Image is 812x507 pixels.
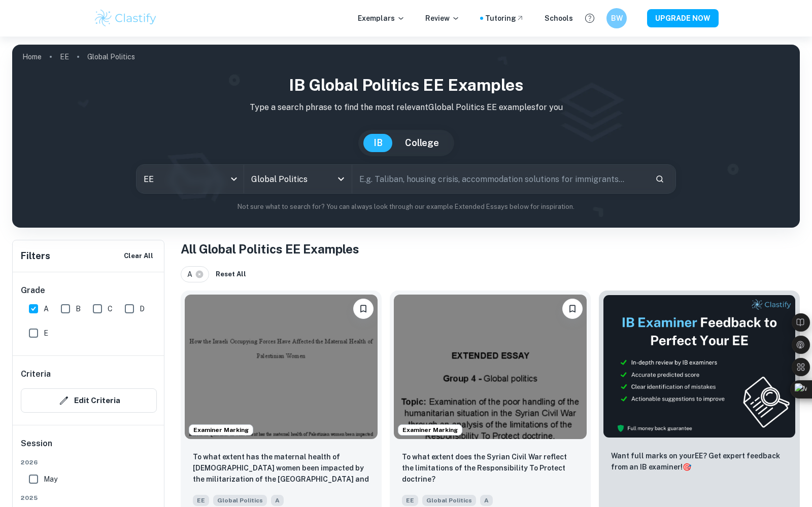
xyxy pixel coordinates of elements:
input: E.g. Taliban, housing crisis, accommodation solutions for immigrants... [352,165,647,193]
img: Clastify logo [93,8,158,28]
h6: Filters [21,249,50,263]
p: Global Politics [87,51,135,62]
span: A [44,303,49,314]
h1: IB Global Politics EE examples [20,73,792,97]
button: Bookmark [353,299,374,319]
span: 🎯 [683,463,691,471]
img: Thumbnail [603,295,796,438]
button: BW [606,8,627,28]
h6: Criteria [21,368,51,380]
button: Search [651,170,668,188]
p: Type a search phrase to find the most relevant Global Politics EE examples for you [20,101,792,114]
a: Home [22,50,42,64]
button: Edit Criteria [21,388,157,413]
span: Global Politics [213,495,267,506]
p: To what extent has the maternal health of Palestinian women been impacted by the militarization o... [193,451,369,486]
p: Not sure what to search for? You can always look through our example Extended Essays below for in... [20,202,792,212]
a: Tutoring [485,13,524,24]
button: College [395,134,449,152]
div: A [181,266,209,282]
h6: BW [611,13,623,24]
span: A [480,495,493,506]
h6: Grade [21,284,157,297]
div: EE [137,165,244,193]
span: 2026 [21,458,157,467]
p: Review [425,13,460,24]
button: Clear All [121,248,156,264]
span: D [140,303,145,314]
span: May [44,474,57,485]
button: Reset All [213,267,249,282]
h1: All Global Politics EE Examples [181,240,800,258]
span: EE [402,495,418,506]
button: Open [334,172,348,186]
span: EE [193,495,209,506]
img: profile cover [12,45,800,228]
button: UPGRADE NOW [647,9,719,27]
span: Examiner Marking [189,425,253,434]
h6: Session [21,438,157,458]
img: Global Politics EE example thumbnail: To what extent does the Syrian Civil War [394,295,587,439]
span: E [44,328,48,339]
p: Want full marks on your EE ? Get expert feedback from an IB examiner! [611,450,788,473]
span: A [187,269,197,280]
span: 2025 [21,493,157,502]
span: A [271,495,284,506]
span: C [108,303,113,314]
p: Exemplars [358,13,405,24]
span: B [76,303,81,314]
a: Schools [545,13,573,24]
button: IB [363,134,393,152]
a: EE [60,50,69,64]
span: Global Politics [422,495,476,506]
button: Help and Feedback [581,10,598,27]
span: Examiner Marking [398,425,462,434]
button: Bookmark [562,299,583,319]
img: Global Politics EE example thumbnail: To what extent has the maternal health o [185,295,378,439]
p: To what extent does the Syrian Civil War reflect the limitations of the Responsibility To Protect... [402,451,579,485]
